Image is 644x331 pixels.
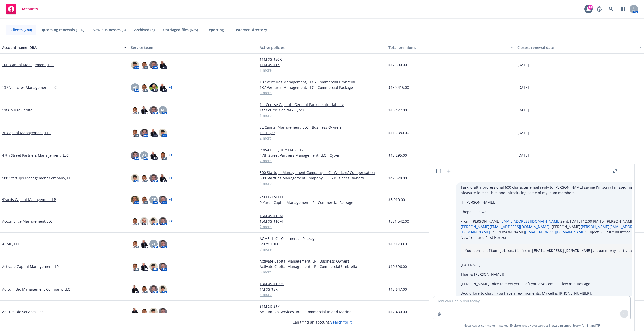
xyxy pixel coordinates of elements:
img: photo [140,308,148,316]
a: Activate Capital Management, LP [2,264,59,269]
img: photo [149,263,158,271]
img: photo [131,308,139,316]
img: photo [140,174,148,182]
img: photo [159,263,167,271]
button: Total premiums [386,41,515,54]
a: Switch app [618,4,628,14]
span: $15,647.00 [388,286,407,292]
img: photo [159,174,167,182]
span: $15,295.00 [388,153,407,158]
span: [DATE] [517,153,529,158]
a: 500 Startups Management Company, LLC [2,175,73,181]
button: Closest renewal date [515,41,644,54]
img: photo [159,240,167,248]
a: 2 more [260,158,384,163]
span: $19,696.00 [388,264,407,269]
span: $42,578.00 [388,175,407,181]
span: AF [151,241,156,247]
a: TR [596,323,600,328]
div: Total premiums [388,45,507,50]
img: photo [140,285,148,293]
a: Accounts [4,2,40,16]
a: 3 more [260,90,384,95]
img: photo [159,83,167,92]
span: AF [133,85,137,90]
span: Clients (280) [11,27,32,32]
a: 9 Yards Capital Management LP - Commercial Package [260,200,384,205]
a: ACME, LLC [2,241,20,247]
a: 3 more [260,269,384,275]
div: Account name, DBA [2,45,121,50]
img: photo [140,217,148,225]
a: 1st Course Capital - General Partnership Liability [260,102,384,107]
span: AF [161,107,165,113]
a: 1M XS $5K [260,286,384,292]
span: $12,430.00 [388,309,407,315]
a: 4 more [260,292,384,297]
a: Aditum Bio Services, Inc. - Commercial Inland Marine [260,309,384,315]
img: photo [149,174,158,182]
a: $1M XS $1K [260,62,384,67]
a: 5M xs 10M [260,241,384,247]
span: New businesses (6) [93,27,126,32]
img: photo [131,285,139,293]
a: [EMAIL_ADDRESS][DOMAIN_NAME] [525,230,585,234]
a: + 2 [169,220,173,223]
button: Active policies [258,41,386,54]
a: 137 Ventures Management, LLC - Commercial Umbrella [260,79,384,85]
a: [EMAIL_ADDRESS][DOMAIN_NAME] [500,219,560,224]
div: 16 [588,5,593,10]
a: 3L Capital Management, LLC - Business Owners [260,125,384,130]
span: $190,799.00 [388,241,409,247]
img: photo [131,217,139,225]
img: photo [149,308,158,316]
a: $1M XS $5K [260,304,384,309]
img: photo [140,129,148,137]
span: Nova Assist can make mistakes. Explore what Nova can do: Browse prompt library for and [464,320,600,331]
button: Service team [129,41,258,54]
span: Customer Directory [232,27,267,32]
span: Untriaged files (675) [163,27,198,32]
a: 10H Capital Management, LLC [2,62,54,67]
a: $5M XS $15M [260,213,384,219]
a: 2 more [260,181,384,186]
span: [DATE] [517,62,529,67]
img: photo [159,308,167,316]
img: photo [159,285,167,293]
img: photo [131,240,139,248]
img: photo [149,129,158,137]
span: [DATE] [517,85,529,90]
span: $17,300.00 [388,62,407,67]
a: 500 Startups Management Company, LLC - Workers' Compensation [260,170,384,175]
img: photo [149,61,158,69]
a: + 1 [169,177,173,180]
a: + 1 [169,154,173,157]
a: ACME, LLC - Commercial Package [260,236,384,241]
img: photo [159,61,167,69]
a: 1 more [260,113,384,118]
a: Activate Capital Management, LP - Business Owners [260,258,384,264]
a: Report a Bug [594,4,604,14]
span: [DATE] [517,107,529,113]
a: 7 more [260,247,384,252]
span: Upcoming renewals (116) [40,27,84,32]
img: photo [140,196,148,204]
a: Accomplice Management LLC [2,219,52,224]
img: photo [159,196,167,204]
a: + 1 [169,86,173,89]
img: photo [140,240,148,248]
a: 47th Street Partners Management, LLC [2,153,69,158]
a: $5M XS $10M [260,219,384,224]
span: $331,542.00 [388,219,409,224]
a: 137 Ventures Management, LLC [2,85,57,90]
span: Accounts [22,7,38,11]
span: AF [142,153,146,158]
a: $1M XS $50K [260,57,384,62]
a: 137 Ventures Management, LLC - Commercial Package [260,85,384,90]
a: + 1 [169,198,173,201]
a: 9Yards Capital Management LP [2,197,56,202]
img: photo [140,61,148,69]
